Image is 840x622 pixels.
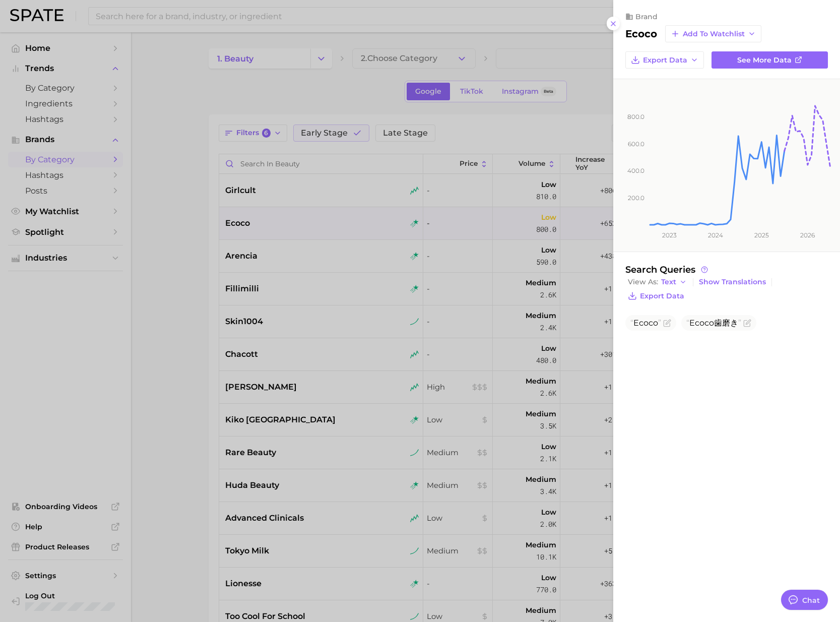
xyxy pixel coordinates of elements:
button: Flag as miscategorized or irrelevant [663,319,671,327]
span: Text [661,279,676,285]
tspan: 2025 [754,231,769,239]
span: brand [635,12,658,21]
button: View AsText [625,276,690,289]
span: Export Data [643,56,687,65]
button: Flag as miscategorized or irrelevant [743,319,751,327]
tspan: 2023 [662,231,677,239]
span: View As [628,279,658,285]
button: Add to Watchlist [665,25,761,42]
span: Add to Watchlist [683,30,745,38]
span: Search Queries [625,264,709,275]
tspan: 2026 [800,231,815,239]
span: Ecoco [633,318,658,328]
span: 歯磨き [686,318,741,328]
button: Export Data [625,289,687,303]
tspan: 400.0 [627,167,644,174]
tspan: 2024 [708,231,723,239]
span: Export Data [640,292,684,300]
button: Export Data [625,51,704,69]
a: See more data [712,51,828,69]
span: Show Translations [699,278,766,286]
span: See more data [737,56,792,65]
h2: ecoco [625,28,657,40]
span: Ecoco [689,318,714,328]
tspan: 800.0 [627,113,644,120]
tspan: 600.0 [628,140,644,148]
button: Show Translations [696,275,768,289]
tspan: 200.0 [628,194,644,202]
